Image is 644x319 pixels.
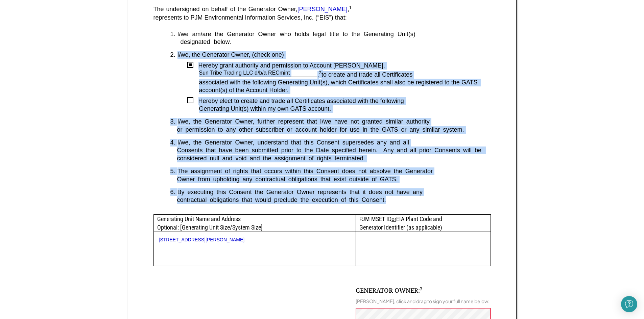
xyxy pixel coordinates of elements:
[170,188,175,196] div: 6.
[177,51,491,59] div: I/we, the Generator Owner, (check one)
[193,97,491,105] div: Hereby elect to create and trade all Certificates associated with the following
[177,139,491,147] div: I/we, the Generator Owner, understand that this Consent supersedes any and all
[356,286,423,295] div: GENERATOR OWNER:
[356,298,490,304] div: [PERSON_NAME], click and drag to sign your full name below:
[349,5,352,10] sup: 1
[170,147,491,162] div: Consents that have been submitted prior to the Date specified herein. Any and all prior Consents ...
[199,105,491,113] div: Generating Unit(s) within my own GATS account.
[356,215,490,232] div: PJM MSET ID EIA Plant Code and Generator Identifier (as applicable)
[159,237,351,243] div: [STREET_ADDRESS][PERSON_NAME]
[153,14,347,22] div: represents to PJM Environmental Information Services, Inc. (“EIS”) that:
[297,6,348,12] font: [PERSON_NAME]
[177,188,491,196] div: By executing this Consent the Generator Owner represents that it does not have any
[170,126,491,134] div: or permission to any other subscriber or account holder for use in the GATS or any similar system.
[170,51,175,59] div: 2.
[170,167,175,175] div: 5.
[177,118,491,126] div: I/we, the Generator Owner, further represent that I/we have not granted similar authority
[170,30,175,38] div: 1.
[621,296,637,312] div: Open Intercom Messenger
[154,215,356,232] div: Generating Unit Name and Address Optional: [Generating Unit Size/System Size]
[177,30,491,38] div: I/we am/are the Generator Owner who holds legal title to the Generating Unit(s)
[391,215,396,222] u: or
[170,176,491,183] div: Owner from upholding any contractual obligations that exist outside of GATS.
[193,62,491,70] div: Hereby grant authority and permission to Account [PERSON_NAME],
[420,286,423,292] sup: 3
[199,70,290,77] div: Sun Tribe Trading LLC d/b/a RECmint
[199,79,491,95] div: associated with the following Generating Unit(s), which Certificates shall also be registered to ...
[321,71,491,79] div: to create and trade all Certificates
[153,6,352,13] div: The undersigned on behalf of the Generator Owner, ,
[170,38,491,46] div: designated below.
[317,71,322,79] div: ,
[170,139,175,147] div: 4.
[170,196,491,204] div: contractual obligations that would preclude the execution of this Consent.
[177,167,491,175] div: The assignment of rights that occurs within this Consent does not absolve the Generator
[319,70,322,75] sup: 2
[170,118,175,126] div: 3.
